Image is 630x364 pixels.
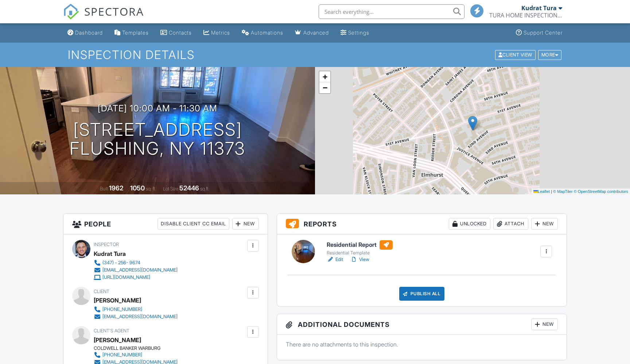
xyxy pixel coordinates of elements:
a: Automations (Basic) [239,26,286,40]
a: (347) - 256- 9674 [94,259,178,266]
div: Support Center [524,29,563,36]
div: 1050 [130,184,145,192]
div: COLDWELL BANKER WARBURG [94,345,183,351]
div: New [531,318,558,330]
p: There are no attachments to this inspection. [286,340,558,348]
a: Advanced [292,26,332,40]
div: [EMAIL_ADDRESS][DOMAIN_NAME] [102,267,178,273]
a: Contacts [157,26,195,40]
span: SPECTORA [84,4,144,19]
a: Edit [327,256,343,263]
h3: Reports [277,214,567,234]
div: [PHONE_NUMBER] [102,306,142,312]
a: SPECTORA [63,10,144,25]
img: Marker [468,116,477,131]
a: View [350,256,369,263]
a: [PERSON_NAME] [94,335,141,345]
div: Attach [493,218,528,230]
div: (347) - 256- 9674 [102,260,140,266]
a: Templates [112,26,152,40]
h3: Additional Documents [277,314,567,335]
a: Zoom out [319,82,330,93]
div: 1962 [109,184,123,192]
a: [EMAIL_ADDRESS][DOMAIN_NAME] [94,313,178,320]
img: The Best Home Inspection Software - Spectora [63,4,79,20]
span: Lot Size [163,186,178,191]
span: sq.ft. [200,186,209,191]
a: [PHONE_NUMBER] [94,306,178,313]
span: | [551,189,552,194]
h6: Residential Report [327,240,393,250]
div: [EMAIL_ADDRESS][DOMAIN_NAME] [102,314,178,320]
a: [PHONE_NUMBER] [94,351,178,359]
a: © MapTiler [553,189,573,194]
span: sq. ft. [146,186,156,191]
div: Advanced [303,29,329,36]
span: + [323,72,327,81]
a: Zoom in [319,71,330,82]
div: TURA HOME INSPECTIONS, LLC [489,12,562,19]
a: Dashboard [65,26,106,40]
h1: [STREET_ADDRESS] FLUSHING, NY 11373 [70,120,245,159]
a: © OpenStreetMap contributors [574,189,628,194]
div: Metrics [211,29,230,36]
div: Dashboard [75,29,103,36]
a: Client View [494,52,537,57]
div: Automations [251,29,283,36]
div: Client View [495,50,536,60]
div: More [538,50,562,60]
span: Inspector [94,242,119,247]
span: Client [94,289,109,294]
a: Metrics [201,26,233,40]
div: Publish All [399,287,445,301]
div: Kudrat Tura [521,4,557,12]
div: Kudrat Tura [94,248,126,259]
span: − [323,83,327,92]
div: Unlocked [449,218,490,230]
span: Built [100,186,108,191]
a: [EMAIL_ADDRESS][DOMAIN_NAME] [94,266,178,274]
div: New [232,218,259,230]
div: Contacts [169,29,192,36]
a: Support Center [513,26,565,40]
div: [PERSON_NAME] [94,295,141,306]
a: Residential Report Residential Template [327,240,393,256]
div: Settings [348,29,369,36]
span: Client's Agent [94,328,129,333]
div: [PHONE_NUMBER] [102,352,142,358]
a: [URL][DOMAIN_NAME] [94,274,178,281]
div: New [531,218,558,230]
div: [URL][DOMAIN_NAME] [102,274,150,280]
div: 52446 [179,184,199,192]
input: Search everything... [319,4,464,19]
div: Disable Client CC Email [157,218,229,230]
a: Settings [338,26,372,40]
div: Templates [122,29,149,36]
h3: [DATE] 10:00 am - 11:30 am [98,103,217,113]
div: Residential Template [327,250,393,256]
a: Leaflet [533,189,550,194]
h3: People [63,214,268,234]
h1: Inspection Details [68,48,563,61]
